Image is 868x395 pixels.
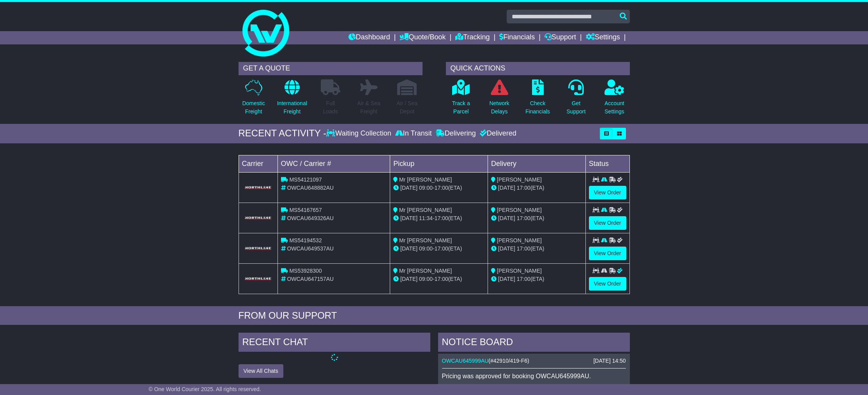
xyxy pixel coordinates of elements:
[419,185,433,191] span: 09:00
[589,216,626,230] a: View Order
[239,155,278,172] td: Carrier
[289,237,322,243] span: MS54194532
[400,31,445,44] a: Quote/Book
[435,245,448,252] span: 17:00
[239,128,327,139] div: RECENT ACTIVITY -
[242,79,265,120] a: DomesticFreight
[490,358,527,364] span: #42910/419-F6
[287,215,334,221] span: OWCAU649326AU
[244,216,273,220] img: GetCarrierServiceLogo
[489,99,509,116] p: Network Delays
[544,31,576,44] a: Support
[525,99,550,116] p: Check Financials
[455,31,490,44] a: Tracking
[239,364,283,378] button: View All Chats
[419,245,433,252] span: 09:00
[566,99,585,116] p: Get Support
[491,214,582,222] div: (ETA)
[393,275,484,283] div: - (ETA)
[497,268,542,274] span: [PERSON_NAME]
[393,129,434,138] div: In Transit
[239,310,630,321] div: FROM OUR SUPPORT
[244,277,273,281] img: GetCarrierServiceLogo
[287,245,334,252] span: OWCAU649537AU
[400,185,417,191] span: [DATE]
[399,207,452,213] span: Mr [PERSON_NAME]
[289,268,322,274] span: MS53928300
[605,99,624,116] p: Account Settings
[399,268,452,274] span: Mr [PERSON_NAME]
[498,245,515,252] span: [DATE]
[393,245,484,253] div: - (ETA)
[242,99,265,116] p: Domestic Freight
[491,245,582,253] div: (ETA)
[498,185,515,191] span: [DATE]
[287,185,334,191] span: OWCAU648882AU
[419,276,433,282] span: 09:00
[278,155,390,172] td: OWC / Carrier #
[419,215,433,221] span: 11:34
[239,333,430,354] div: RECENT CHAT
[589,247,626,260] a: View Order
[390,155,488,172] td: Pickup
[400,276,417,282] span: [DATE]
[517,215,530,221] span: 17:00
[442,358,489,364] a: OWCAU645999AU
[400,245,417,252] span: [DATE]
[499,31,535,44] a: Financials
[400,215,417,221] span: [DATE]
[239,62,423,75] div: GET A QUOTE
[517,245,530,252] span: 17:00
[589,277,626,291] a: View Order
[326,129,393,138] div: Waiting Collection
[497,207,542,213] span: [PERSON_NAME]
[399,176,452,183] span: Mr [PERSON_NAME]
[525,79,550,120] a: CheckFinancials
[491,275,582,283] div: (ETA)
[148,386,261,392] span: © One World Courier 2025. All rights reserved.
[244,246,273,251] img: GetCarrierServiceLogo
[566,79,586,120] a: GetSupport
[586,31,620,44] a: Settings
[435,276,448,282] span: 17:00
[289,207,322,213] span: MS54167657
[498,215,515,221] span: [DATE]
[517,276,530,282] span: 17:00
[452,99,470,116] p: Track a Parcel
[497,176,542,183] span: [PERSON_NAME]
[498,276,515,282] span: [DATE]
[277,79,308,120] a: InternationalFreight
[442,358,626,364] div: ( )
[488,155,585,172] td: Delivery
[277,99,307,116] p: International Freight
[399,237,452,243] span: Mr [PERSON_NAME]
[452,79,470,120] a: Track aParcel
[393,214,484,222] div: - (ETA)
[348,31,390,44] a: Dashboard
[446,62,630,75] div: QUICK ACTIONS
[589,186,626,199] a: View Order
[438,333,630,354] div: NOTICE BOARD
[357,99,380,116] p: Air & Sea Freight
[435,215,448,221] span: 17:00
[442,372,626,380] p: Pricing was approved for booking OWCAU645999AU.
[517,185,530,191] span: 17:00
[289,176,322,183] span: MS54121097
[593,358,626,364] div: [DATE] 14:50
[604,79,625,120] a: AccountSettings
[287,276,334,282] span: OWCAU647157AU
[321,99,340,116] p: Full Loads
[497,237,542,243] span: [PERSON_NAME]
[434,129,478,138] div: Delivering
[244,185,273,190] img: GetCarrierServiceLogo
[478,129,516,138] div: Delivered
[393,184,484,192] div: - (ETA)
[489,79,509,120] a: NetworkDelays
[435,185,448,191] span: 17:00
[585,155,629,172] td: Status
[397,99,418,116] p: Air / Sea Depot
[491,184,582,192] div: (ETA)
